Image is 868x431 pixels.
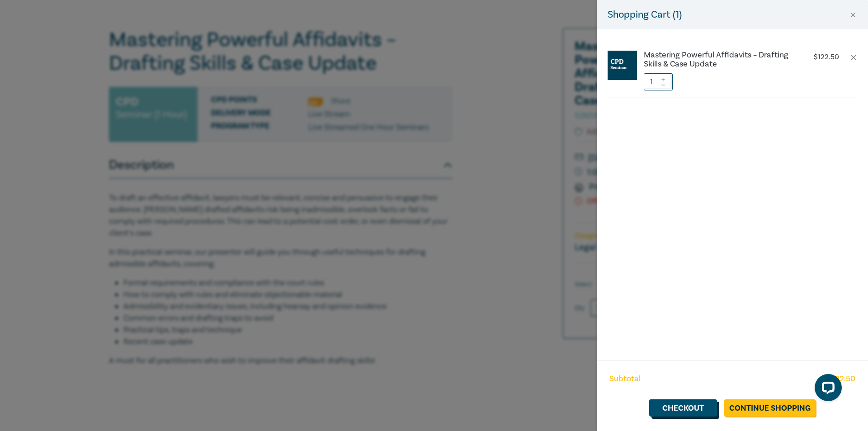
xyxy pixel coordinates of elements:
a: Continue Shopping [724,399,816,417]
button: Close [849,11,857,19]
p: $ 122.50 [814,53,839,62]
iframe: LiveChat chat widget [807,370,845,408]
span: Subtotal [609,373,641,385]
a: Checkout [649,399,717,417]
h5: Shopping Cart ( 1 ) [608,7,682,22]
img: CPD%20Seminar.jpg [608,51,637,80]
input: 1 [644,73,673,90]
a: Mastering Powerful Affidavits – Drafting Skills & Case Update [644,51,794,69]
